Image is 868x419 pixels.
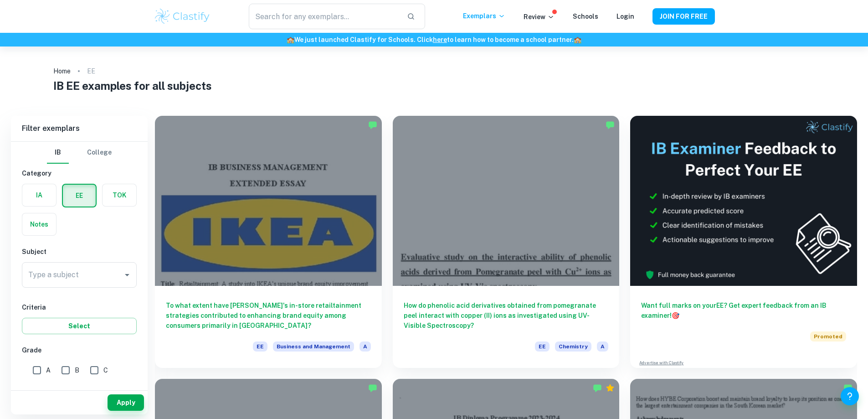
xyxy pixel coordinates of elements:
[47,142,69,164] button: IB
[616,13,634,20] a: Login
[2,35,866,45] h6: We just launched Clastify for Schools. Click to learn how to become a school partner.
[63,185,96,207] button: EE
[630,116,857,286] img: Thumbnail
[22,168,137,178] h6: Category
[606,383,615,393] div: Premium
[47,142,112,164] div: Filter type choice
[843,383,853,393] img: Marked
[368,383,377,393] img: Marked
[166,300,371,331] h6: To what extent have [PERSON_NAME]'s in-store retailtainment strategies contributed to enhancing b...
[53,78,815,94] h1: IB EE examples for all subjects
[360,341,371,352] span: A
[393,116,620,368] a: How do phenolic acid derivatives obtained from pomegranate peel interact with copper (II) ions as...
[154,7,211,26] img: Clastify logo
[597,341,608,352] span: A
[46,365,51,375] span: A
[108,394,144,411] button: Apply
[630,116,857,368] a: Want full marks on yourEE? Get expert feedback from an IB examiner!PromotedAdvertise with Clastify
[672,312,679,319] span: 🎯
[463,11,505,21] p: Exemplars
[574,36,581,43] span: 🏫
[22,345,137,355] h6: Grade
[87,66,95,76] p: EE
[433,36,447,43] a: here
[103,365,108,375] span: C
[273,341,354,352] span: Business and Management
[810,331,846,341] span: Promoted
[524,12,555,22] p: Review
[641,300,846,321] h6: Want full marks on your EE ? Get expert feedback from an IB examiner!
[53,65,71,78] a: Home
[535,341,550,352] span: EE
[249,4,399,29] input: Search for any exemplars...
[368,120,377,129] img: Marked
[573,13,598,20] a: Schools
[87,142,112,164] button: College
[121,269,134,281] button: Open
[22,318,137,334] button: Select
[639,360,683,366] a: Advertise with Clastify
[593,383,602,393] img: Marked
[22,247,137,257] h6: Subject
[841,387,859,405] button: Help and Feedback
[253,341,267,352] span: EE
[287,36,294,43] span: 🏫
[606,120,615,129] img: Marked
[75,365,79,375] span: B
[22,213,56,235] button: Notes
[404,300,609,331] h6: How do phenolic acid derivatives obtained from pomegranate peel interact with copper (II) ions as...
[103,184,136,206] button: TOK
[155,116,382,368] a: To what extent have [PERSON_NAME]'s in-store retailtainment strategies contributed to enhancing b...
[652,8,715,25] button: JOIN FOR FREE
[555,341,591,352] span: Chemistry
[11,116,148,141] h6: Filter exemplars
[22,302,137,312] h6: Criteria
[22,184,56,206] button: IA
